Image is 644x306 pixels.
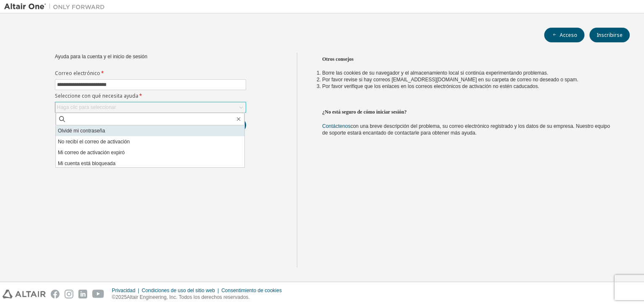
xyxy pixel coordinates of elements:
[322,83,540,89] font: Por favor verifique que los enlaces en los correos electrónicos de activación no estén caducados.
[221,288,282,293] font: Consentimiento de cookies
[112,288,135,293] font: Privacidad
[597,31,623,39] font: Inscribirse
[322,109,407,115] font: ¿No está seguro de cómo iniciar sesión?
[589,28,630,42] button: Inscribirse
[560,31,577,39] font: Acceso
[322,56,354,62] font: Otros consejos
[4,3,109,11] img: Altair Uno
[322,123,351,129] a: Contáctenos
[78,290,87,298] img: linkedin.svg
[322,77,579,83] font: Por favor revise si hay correos [EMAIL_ADDRESS][DOMAIN_NAME] en su carpeta de correo no deseado o...
[51,290,60,298] img: facebook.svg
[92,290,104,298] img: youtube.svg
[3,290,46,298] img: altair_logo.svg
[142,288,215,293] font: Condiciones de uso del sitio web
[55,92,138,99] font: Seleccione con qué necesita ayuda
[55,54,148,60] font: Ayuda para la cuenta y el inicio de sesión
[322,123,610,136] font: con una breve descripción del problema, su correo electrónico registrado y los datos de su empres...
[65,290,73,298] img: instagram.svg
[127,294,249,300] font: Altair Engineering, Inc. Todos los derechos reservados.
[57,104,116,110] font: Haga clic para seleccionar
[322,70,548,76] font: Borre las cookies de su navegador y el almacenamiento local si continúa experimentando problemas.
[112,294,116,300] font: ©
[544,28,584,42] button: Acceso
[55,102,246,112] div: Haga clic para seleccionar
[58,128,105,134] font: Olvidé mi contraseña
[116,294,127,300] font: 2025
[55,70,100,77] font: Correo electrónico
